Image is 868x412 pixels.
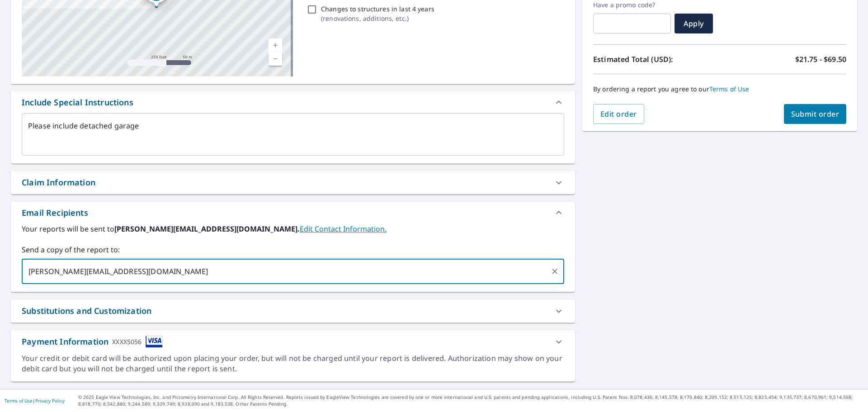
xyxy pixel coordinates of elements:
[784,104,847,124] button: Submit order
[146,336,163,348] img: cardImage
[791,109,840,119] span: Submit order
[11,330,575,353] div: Payment InformationXXXX5056cardImage
[35,398,65,404] a: Privacy Policy
[22,96,133,109] div: Include Special Instructions
[709,85,750,93] a: Terms of Use
[22,176,95,189] div: Claim Information
[11,91,575,113] div: Include Special Instructions
[11,202,575,223] div: Email Recipients
[675,14,713,33] button: Apply
[11,299,575,322] div: Substitutions and Customization
[5,398,33,404] a: Terms of Use
[321,4,434,14] p: Changes to structures in last 4 years
[28,122,558,147] textarea: Please include detached garage
[22,223,564,234] label: Your reports will be sent to
[22,305,151,317] div: Substitutions and Customization
[22,336,163,348] div: Payment Information
[593,1,671,9] label: Have a promo code?
[321,14,434,23] p: ( renovations, additions, etc. )
[5,398,65,403] p: |
[22,207,88,219] div: Email Recipients
[22,244,564,255] label: Send a copy of the report to:
[269,38,282,52] a: Current Level 17, Zoom In
[22,353,564,374] div: Your credit or debit card will be authorized upon placing your order, but will not be charged unt...
[78,394,863,407] p: © 2025 Eagle View Technologies, Inc. and Pictometry International Corp. All Rights Reserved. Repo...
[548,265,561,278] button: Clear
[112,336,142,348] div: XXXX5056
[300,224,387,234] a: EditContactInfo
[593,104,644,124] button: Edit order
[114,224,300,234] b: [PERSON_NAME][EMAIL_ADDRESS][DOMAIN_NAME].
[795,54,846,65] p: $21.75 - $69.50
[600,109,637,119] span: Edit order
[593,85,846,93] p: By ordering a report you agree to our
[682,19,706,28] span: Apply
[269,52,282,66] a: Current Level 17, Zoom Out
[593,54,720,65] p: Estimated Total (USD):
[11,171,575,194] div: Claim Information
